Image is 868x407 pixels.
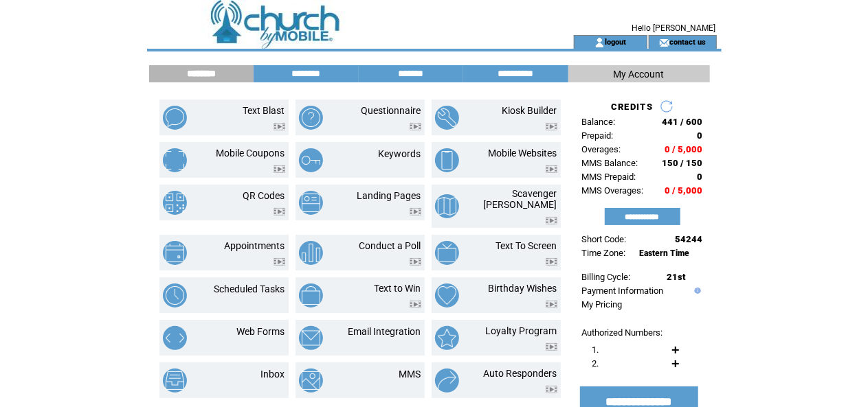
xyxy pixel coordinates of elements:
[632,23,716,33] span: Hello [PERSON_NAME]
[348,326,421,337] a: Email Integration
[546,165,557,173] img: video.png
[582,172,636,182] span: MMS Prepaid:
[163,241,187,265] img: appointments.png
[582,299,623,310] a: My Pricing
[216,148,285,159] a: Mobile Coupons
[435,326,459,350] img: loyalty-program.png
[582,117,616,127] span: Balance:
[163,191,187,215] img: qr-codes.png
[163,369,187,393] img: inbox.png
[243,190,285,201] a: QR Codes
[546,123,557,130] img: video.png
[669,37,706,46] a: contact us
[582,286,664,296] a: Payment Information
[379,148,421,159] a: Keywords
[546,343,557,351] img: video.png
[435,148,459,172] img: mobile-websites.png
[582,130,614,141] span: Prepaid:
[489,148,557,159] a: Mobile Websites
[489,283,557,294] a: Birthday Wishes
[359,240,421,251] a: Conduct a Poll
[261,369,285,380] a: Inbox
[640,248,690,258] span: Eastern Time
[614,69,665,80] span: My Account
[582,272,631,282] span: Billing Cycle:
[659,37,669,48] img: contact_us_icon.gif
[299,326,323,350] img: email-integration.png
[486,325,557,336] a: Loyalty Program
[698,172,703,182] span: 0
[546,386,557,393] img: video.png
[546,301,557,308] img: video.png
[243,105,285,116] a: Text Blast
[667,272,686,282] span: 21st
[299,106,323,130] img: questionnaire.png
[546,258,557,266] img: video.png
[214,283,285,294] a: Scheduled Tasks
[582,158,638,168] span: MMS Balance:
[665,144,703,154] span: 0 / 5,000
[375,283,421,294] a: Text to Win
[410,258,421,266] img: video.png
[582,144,621,154] span: Overages:
[582,248,626,258] span: Time Zone:
[274,165,285,173] img: video.png
[435,194,459,218] img: scavenger-hunt.png
[484,188,557,210] a: Scavenger [PERSON_NAME]
[582,185,644,196] span: MMS Overages:
[410,208,421,216] img: video.png
[299,369,323,393] img: mms.png
[663,158,703,168] span: 150 / 150
[399,369,421,380] a: MMS
[484,368,557,379] a: Auto Responders
[496,240,557,251] a: Text To Screen
[435,241,459,265] img: text-to-screen.png
[592,358,599,369] span: 2.
[361,105,421,116] a: Questionnaire
[594,37,605,48] img: account_icon.gif
[237,326,285,337] a: Web Forms
[299,283,323,307] img: text-to-win.png
[299,191,323,215] img: landing-pages.png
[665,185,703,196] span: 0 / 5,000
[410,301,421,308] img: video.png
[546,217,557,224] img: video.png
[435,283,459,307] img: birthday-wishes.png
[582,234,627,244] span: Short Code:
[676,234,703,244] span: 54244
[605,37,626,46] a: logout
[435,369,459,393] img: auto-responders.png
[410,123,421,130] img: video.png
[163,326,187,350] img: web-forms.png
[274,258,285,266] img: video.png
[274,123,285,130] img: video.png
[592,345,599,355] span: 1.
[691,288,701,294] img: help.gif
[698,130,703,141] span: 0
[274,208,285,216] img: video.png
[299,241,323,265] img: conduct-a-poll.png
[435,106,459,130] img: kiosk-builder.png
[611,102,653,112] span: CREDITS
[225,240,285,251] a: Appointments
[163,148,187,172] img: mobile-coupons.png
[502,105,557,116] a: Kiosk Builder
[663,117,703,127] span: 441 / 600
[582,327,663,338] span: Authorized Numbers:
[163,283,187,307] img: scheduled-tasks.png
[357,190,421,201] a: Landing Pages
[163,106,187,130] img: text-blast.png
[299,148,323,172] img: keywords.png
